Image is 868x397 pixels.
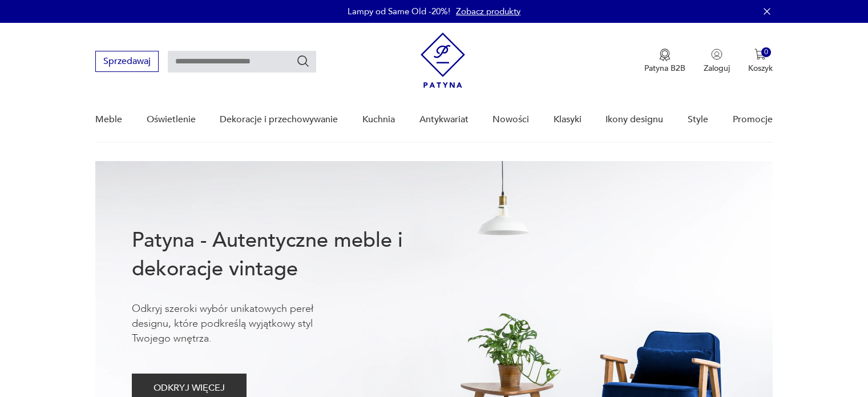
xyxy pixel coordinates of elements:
a: Promocje [733,98,773,142]
a: Kuchnia [362,98,395,142]
img: Patyna - sklep z meblami i dekoracjami vintage [421,33,465,88]
p: Patyna B2B [644,63,685,74]
button: 0Koszyk [748,49,773,74]
a: Klasyki [554,98,582,142]
p: Lampy od Same Old -20%! [348,6,450,17]
a: Sprzedawaj [95,58,159,66]
a: Ikony designu [605,98,663,142]
img: Ikona koszyka [754,49,766,60]
div: 0 [761,47,771,57]
a: Zobacz produkty [456,6,520,17]
a: Style [688,98,708,142]
button: Patyna B2B [644,49,685,74]
a: Meble [95,98,122,142]
p: Zaloguj [704,63,730,74]
h1: Patyna - Autentyczne meble i dekoracje vintage [132,226,440,283]
button: Zaloguj [704,49,730,74]
a: Dekoracje i przechowywanie [220,98,338,142]
a: Oświetlenie [147,98,196,142]
a: Antykwariat [419,98,469,142]
p: Koszyk [748,63,773,74]
a: Nowości [492,98,529,142]
a: ODKRYJ WIĘCEJ [132,385,247,393]
button: Sprzedawaj [95,51,159,72]
p: Odkryj szeroki wybór unikatowych pereł designu, które podkreślą wyjątkowy styl Twojego wnętrza. [132,302,349,346]
img: Ikonka użytkownika [711,49,722,60]
a: Ikona medaluPatyna B2B [644,49,685,74]
button: Szukaj [296,54,310,68]
img: Ikona medalu [659,49,671,61]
